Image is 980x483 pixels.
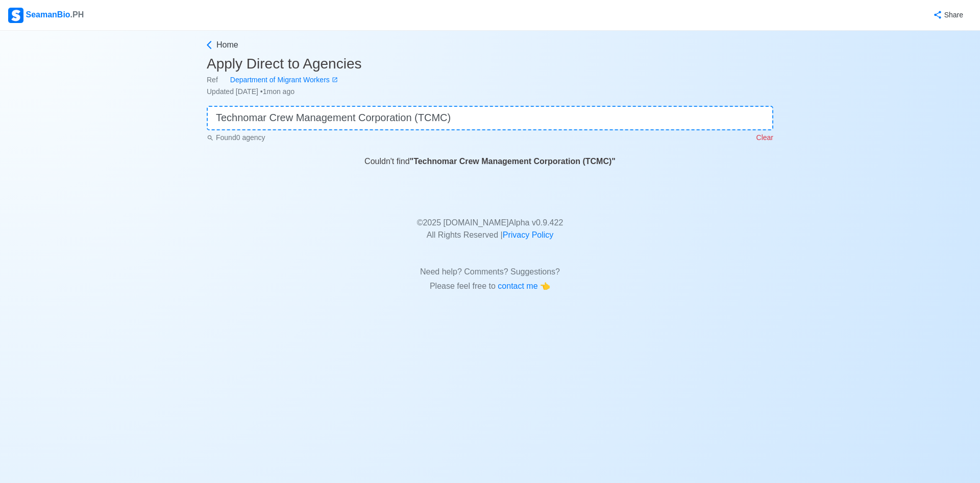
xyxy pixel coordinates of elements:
[207,55,773,73] h3: Apply Direct to Agencies
[540,282,550,290] span: point
[214,254,766,278] p: Need help? Comments? Suggestions?
[218,75,338,85] a: Department of Migrant Workers
[214,204,766,241] p: © 2025 [DOMAIN_NAME] Alpha v 0.9.422 All Rights Reserved |
[207,155,773,168] div: Couldn't find
[207,75,773,85] div: Ref
[410,157,616,166] b: " Technomar Crew Management Corporation (TCMC) "
[756,132,773,143] p: Clear
[503,231,554,239] a: Privacy Policy
[216,39,238,51] span: Home
[498,282,540,290] span: contact me
[207,132,265,143] p: Found 0 agency
[214,280,766,292] p: Please feel free to
[70,10,84,19] span: .PH
[207,106,773,130] input: 👉 Quick Search
[8,8,84,23] div: SeamanBio
[923,5,972,25] button: Share
[207,87,295,96] span: Updated [DATE] • 1mon ago
[218,75,332,85] div: Department of Migrant Workers
[8,8,23,23] img: Logo
[204,39,773,51] a: Home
